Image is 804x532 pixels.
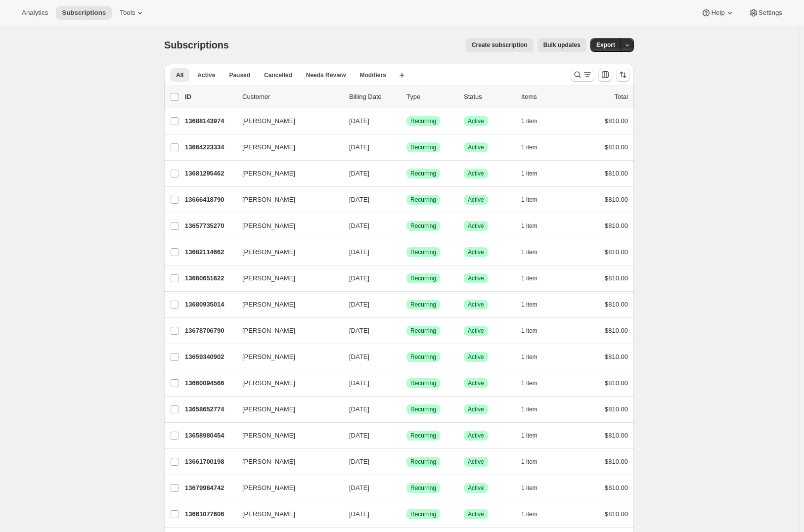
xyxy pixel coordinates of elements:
div: 13681295462[PERSON_NAME][DATE]SuccessRecurringSuccessActive1 item$810.00 [185,167,628,180]
span: 1 item [521,379,537,387]
span: $810.00 [605,274,628,282]
span: Active [468,248,484,256]
span: [DATE] [349,143,369,151]
span: $810.00 [605,143,628,151]
span: [PERSON_NAME] [242,142,295,152]
button: 1 item [521,219,548,233]
p: Total [615,92,628,102]
span: [PERSON_NAME] [242,431,295,441]
button: [PERSON_NAME] [236,506,335,522]
span: Active [468,432,484,440]
span: 1 item [521,196,537,204]
span: 1 item [521,274,537,282]
span: 1 item [521,327,537,335]
button: [PERSON_NAME] [236,192,335,208]
p: 13681295462 [185,169,234,178]
span: 1 item [521,301,537,309]
span: Modifiers [359,71,386,79]
span: Help [711,9,724,17]
span: $810.00 [605,301,628,308]
p: 13660094566 [185,378,234,388]
div: 13659340902[PERSON_NAME][DATE]SuccessRecurringSuccessActive1 item$810.00 [185,350,628,364]
button: [PERSON_NAME] [236,166,335,181]
span: Active [468,510,484,518]
span: Recurring [410,353,436,361]
button: 1 item [521,298,548,311]
div: 13658980454[PERSON_NAME][DATE]SuccessRecurringSuccessActive1 item$810.00 [185,429,628,443]
span: [PERSON_NAME] [242,326,295,336]
span: [DATE] [349,117,369,125]
button: Export [590,38,621,52]
span: Recurring [410,301,436,309]
span: Active [468,170,484,177]
button: 1 item [521,429,548,443]
span: Active [468,379,484,387]
span: [PERSON_NAME] [242,169,295,178]
div: Items [521,92,571,102]
span: 1 item [521,405,537,413]
span: Active [468,484,484,492]
span: Export [596,41,615,49]
span: 1 item [521,117,537,125]
button: [PERSON_NAME] [236,218,335,234]
p: 13678706790 [185,326,234,336]
span: [PERSON_NAME] [242,116,295,126]
button: [PERSON_NAME] [236,375,335,391]
button: Tools [114,6,151,20]
span: Needs Review [306,71,346,79]
span: $810.00 [605,510,628,518]
button: 1 item [521,140,548,154]
span: $810.00 [605,484,628,491]
span: Recurring [410,117,436,125]
span: [PERSON_NAME] [242,457,295,467]
button: 1 item [521,167,548,180]
span: Subscriptions [62,9,106,17]
span: [PERSON_NAME] [242,247,295,257]
p: 13658980454 [185,431,234,441]
span: Recurring [410,248,436,256]
div: 13660094566[PERSON_NAME][DATE]SuccessRecurringSuccessActive1 item$810.00 [185,376,628,390]
span: $810.00 [605,196,628,203]
span: Create subscription [472,41,528,49]
span: Active [468,353,484,361]
span: Recurring [410,327,436,335]
span: 1 item [521,143,537,151]
span: [PERSON_NAME] [242,195,295,205]
p: 13658652774 [185,404,234,414]
span: [DATE] [349,170,369,177]
span: Subscriptions [164,40,229,50]
span: Recurring [410,432,436,440]
p: Status [464,92,513,102]
span: $810.00 [605,353,628,360]
div: 13666418790[PERSON_NAME][DATE]SuccessRecurringSuccessActive1 item$810.00 [185,193,628,207]
span: Active [468,301,484,309]
div: 13680935014[PERSON_NAME][DATE]SuccessRecurringSuccessActive1 item$810.00 [185,298,628,311]
span: [PERSON_NAME] [242,509,295,519]
span: 1 item [521,458,537,466]
p: Customer [242,92,341,102]
button: Bulk updates [537,38,586,52]
p: 13661077606 [185,509,234,519]
span: 1 item [521,510,537,518]
button: 1 item [521,324,548,338]
span: Paused [229,71,250,79]
div: 13661077606[PERSON_NAME][DATE]SuccessRecurringSuccessActive1 item$810.00 [185,507,628,521]
p: 13659340902 [185,352,234,362]
span: $810.00 [605,405,628,413]
span: Active [468,405,484,413]
span: Tools [120,9,135,17]
button: 1 item [521,402,548,416]
span: Cancelled [264,71,292,79]
span: Bulk updates [543,41,581,49]
span: Active [468,143,484,151]
span: [DATE] [349,301,369,308]
button: 1 item [521,271,548,285]
p: ID [185,92,234,102]
div: 13658652774[PERSON_NAME][DATE]SuccessRecurringSuccessActive1 item$810.00 [185,402,628,416]
button: Analytics [16,6,54,20]
button: 1 item [521,245,548,259]
span: [DATE] [349,274,369,282]
span: Active [468,196,484,204]
p: 13682114662 [185,247,234,257]
span: $810.00 [605,379,628,387]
